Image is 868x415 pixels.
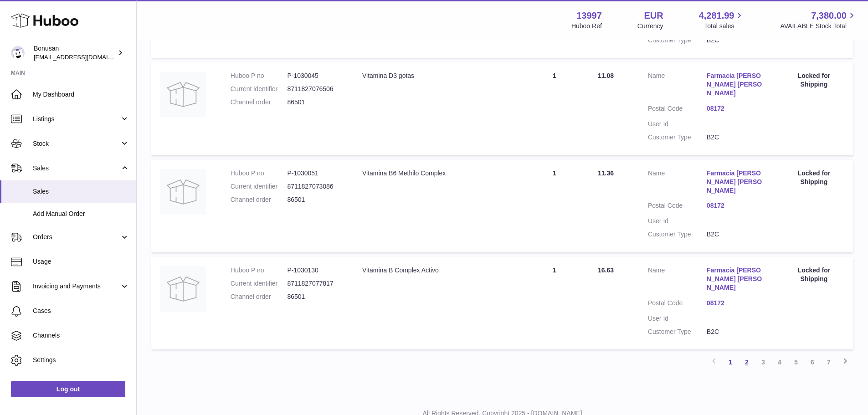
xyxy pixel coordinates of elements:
[287,169,344,178] dd: P-1030051
[707,230,765,239] dd: B2C
[707,133,765,142] dd: B2C
[231,169,288,178] dt: Huboo P no
[707,104,765,113] a: 08172
[33,210,129,218] span: Add Manual Order
[788,354,804,370] a: 5
[520,62,589,155] td: 1
[33,139,120,148] span: Stock
[33,282,120,291] span: Invoicing and Payments
[33,307,129,315] span: Cases
[362,169,511,178] div: Vitamina B6 Methilo Complex
[644,10,663,22] strong: EUR
[362,266,511,275] div: Vitamina B Complex Activo
[648,266,707,294] dt: Name
[231,292,288,301] dt: Channel order
[33,356,129,364] span: Settings
[287,182,344,191] dd: 8711827073086
[287,279,344,288] dd: 8711827077817
[160,266,206,312] img: no-photo.jpg
[231,195,288,204] dt: Channel order
[287,98,344,107] dd: 86501
[571,22,602,31] div: Huboo Ref
[231,266,288,275] dt: Huboo P no
[780,22,857,31] span: AVAILABLE Stock Total
[771,354,788,370] a: 4
[33,115,120,123] span: Listings
[11,46,25,60] img: internalAdmin-13997@internal.huboo.com
[362,72,511,80] div: Vitamina D3 gotas
[722,354,739,370] a: 1
[648,230,707,239] dt: Customer Type
[231,72,288,80] dt: Huboo P no
[287,292,344,301] dd: 86501
[598,266,614,274] span: 16.63
[576,10,602,22] strong: 13997
[707,328,765,336] dd: B2C
[648,104,707,115] dt: Postal Code
[33,164,120,173] span: Sales
[231,279,288,288] dt: Current identifier
[33,257,129,266] span: Usage
[707,201,765,210] a: 08172
[699,10,745,31] a: 4,281.99 Total sales
[780,10,857,31] a: 7,380.00 AVAILABLE Stock Total
[648,36,707,45] dt: Customer Type
[33,187,129,196] span: Sales
[707,266,765,292] a: Farmacia [PERSON_NAME] [PERSON_NAME]
[33,90,129,99] span: My Dashboard
[648,120,707,128] dt: User Id
[598,72,614,79] span: 11.08
[648,217,707,225] dt: User Id
[704,22,745,31] span: Total sales
[231,182,288,191] dt: Current identifier
[707,169,765,195] a: Farmacia [PERSON_NAME] [PERSON_NAME]
[784,72,844,89] div: Locked for Shipping
[648,314,707,323] dt: User Id
[520,160,589,252] td: 1
[34,44,116,61] div: Bonusan
[804,354,821,370] a: 6
[160,72,206,117] img: no-photo.jpg
[287,85,344,93] dd: 8711827076506
[648,328,707,336] dt: Customer Type
[11,381,125,397] a: Log out
[755,354,771,370] a: 3
[648,169,707,197] dt: Name
[707,299,765,307] a: 08172
[648,299,707,310] dt: Postal Code
[520,257,589,349] td: 1
[699,10,734,22] span: 4,281.99
[231,85,288,93] dt: Current identifier
[160,169,206,215] img: no-photo.jpg
[811,10,847,22] span: 7,380.00
[637,22,663,31] div: Currency
[707,36,765,45] dd: B2C
[287,266,344,275] dd: P-1030130
[598,169,614,177] span: 11.36
[648,133,707,142] dt: Customer Type
[33,233,120,241] span: Orders
[287,195,344,204] dd: 86501
[34,53,134,61] span: [EMAIL_ADDRESS][DOMAIN_NAME]
[33,331,129,340] span: Channels
[231,98,288,107] dt: Channel order
[784,266,844,283] div: Locked for Shipping
[784,169,844,186] div: Locked for Shipping
[707,72,765,97] a: Farmacia [PERSON_NAME] [PERSON_NAME]
[287,72,344,80] dd: P-1030045
[821,354,837,370] a: 7
[648,201,707,212] dt: Postal Code
[739,354,755,370] a: 2
[648,72,707,100] dt: Name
